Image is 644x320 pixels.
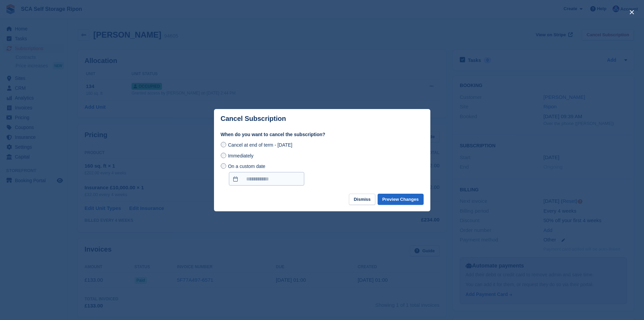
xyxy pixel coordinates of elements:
input: On a custom date [221,163,226,169]
input: Immediately [221,153,226,158]
button: Dismiss [349,194,375,205]
button: close [626,7,637,18]
span: Immediately [228,153,253,158]
span: On a custom date [228,164,265,169]
button: Preview Changes [378,194,424,205]
span: Cancel at end of term - [DATE] [228,142,292,148]
input: On a custom date [229,172,304,186]
p: Cancel Subscription [221,115,286,123]
input: Cancel at end of term - [DATE] [221,142,226,147]
label: When do you want to cancel the subscription? [221,131,424,138]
